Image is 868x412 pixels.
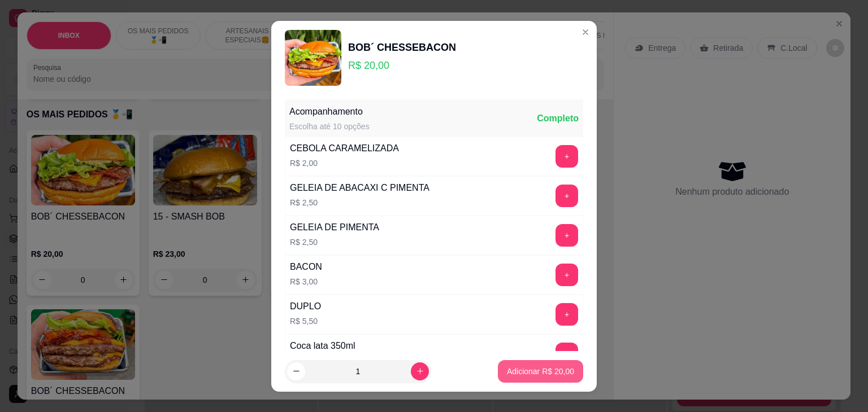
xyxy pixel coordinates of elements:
[287,362,305,380] button: decrease-product-quantity
[555,264,578,286] button: add
[290,157,399,169] p: R$ 2,00
[498,360,583,383] button: Adicionar R$ 20,00
[290,197,429,208] p: R$ 2,50
[555,343,578,365] button: add
[507,366,574,377] p: Adicionar R$ 20,00
[290,236,379,248] p: R$ 2,50
[290,300,321,313] div: DUPLO
[537,112,579,125] div: Completo
[290,315,321,327] p: R$ 5,50
[348,58,456,73] p: R$ 20,00
[555,145,578,168] button: add
[285,30,341,86] img: product-image
[290,142,399,155] div: CEBOLA CARAMELIZADA
[555,303,578,326] button: add
[576,23,594,41] button: Close
[290,339,355,353] div: Coca lata 350ml
[411,362,429,380] button: increase-product-quantity
[290,221,379,234] div: GELEIA DE PIMENTA
[555,224,578,247] button: add
[289,121,370,132] div: Escolha até 10 opções
[290,276,322,287] p: R$ 3,00
[555,185,578,207] button: add
[290,181,429,195] div: GELEIA DE ABACAXI C PIMENTA
[290,260,322,274] div: BACON
[289,105,370,119] div: Acompanhamento
[348,40,456,55] div: BOB´ CHESSEBACON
